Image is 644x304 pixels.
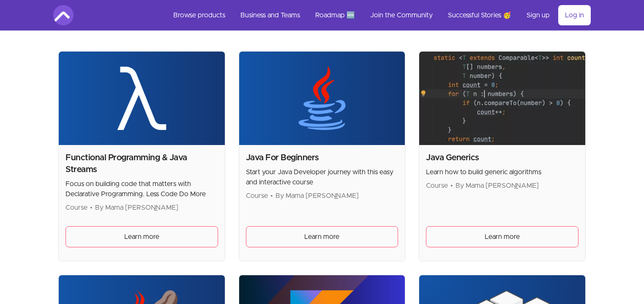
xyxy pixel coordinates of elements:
[426,226,579,247] a: Learn more
[53,5,74,25] img: Amigoscode logo
[485,232,520,242] span: Learn more
[246,192,268,199] span: Course
[426,182,448,189] span: Course
[276,192,359,199] span: By Mama [PERSON_NAME]
[95,204,178,211] span: By Mama [PERSON_NAME]
[520,5,557,25] a: Sign up
[450,182,453,189] span: •
[59,52,225,145] img: Product image for Functional Programming & Java Streams
[304,232,339,242] span: Learn more
[166,5,591,25] nav: Main
[239,52,405,145] img: Product image for Java For Beginners
[65,226,218,247] a: Learn more
[65,152,218,175] h2: Functional Programming & Java Streams
[270,192,273,199] span: •
[124,232,159,242] span: Learn more
[65,179,218,199] p: Focus on building code that matters with Declarative Programming. Less Code Do More
[246,152,398,164] h2: Java For Beginners
[456,182,539,189] span: By Mama [PERSON_NAME]
[426,152,579,164] h2: Java Generics
[308,5,362,25] a: Roadmap 🆕
[90,204,93,211] span: •
[246,226,398,247] a: Learn more
[246,167,398,187] p: Start your Java Developer journey with this easy and interactive course
[234,5,307,25] a: Business and Teams
[441,5,518,25] a: Successful Stories 🥳
[558,5,591,25] a: Log in
[426,167,579,177] p: Learn how to build generic algorithms
[166,5,232,25] a: Browse products
[363,5,439,25] a: Join the Community
[65,204,87,211] span: Course
[419,52,585,145] img: Product image for Java Generics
